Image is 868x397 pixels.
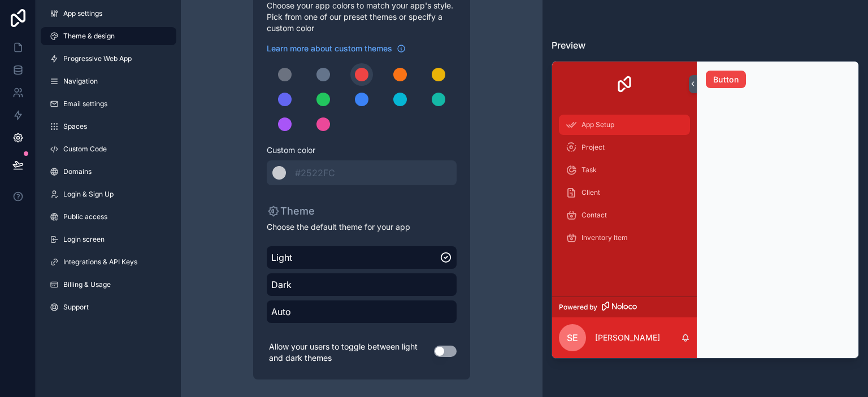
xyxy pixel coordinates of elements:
span: Integrations & API Keys [63,258,137,267]
a: App Setup [559,115,690,135]
span: Navigation [63,77,98,86]
span: Powered by [559,303,597,312]
span: Login & Sign Up [63,190,114,199]
span: Progressive Web App [63,54,132,63]
a: Client [559,182,690,203]
a: Domains [41,163,176,181]
span: Custom Code [63,145,107,154]
a: Login screen [41,230,176,248]
span: App settings [63,9,102,18]
p: [PERSON_NAME] [595,332,660,343]
a: Task [559,160,690,180]
a: App settings [41,5,176,23]
p: Theme [267,203,315,219]
span: Choose the default theme for your app [267,221,457,233]
a: Support [41,298,176,316]
span: Learn more about custom themes [267,43,392,54]
span: Client [581,188,600,197]
a: Powered by [552,296,697,317]
span: Public access [63,212,107,221]
a: Inventory Item [559,228,690,248]
span: Contact [581,211,607,220]
a: Custom Code [41,140,176,158]
span: Spaces [63,122,87,131]
span: Login screen [63,235,105,244]
span: Domains [63,167,92,176]
span: SE [567,331,578,344]
span: Dark [271,278,452,291]
span: Project [581,143,605,152]
a: Public access [41,208,176,226]
img: App logo [615,75,633,93]
span: Inventory Item [581,233,628,242]
a: Theme & design [41,27,176,45]
a: Login & Sign Up [41,185,176,203]
span: #2522FC [295,167,335,178]
a: Integrations & API Keys [41,253,176,271]
span: App Setup [581,120,614,129]
a: Contact [559,205,690,225]
span: Billing & Usage [63,280,111,289]
span: Light [271,251,440,264]
h3: Preview [552,38,859,52]
span: Auto [271,305,452,319]
a: Spaces [41,117,176,136]
a: Learn more about custom themes [267,43,406,54]
a: Navigation [41,72,176,90]
div: scrollable content [552,107,697,296]
p: Allow your users to toggle between light and dark themes [267,339,434,366]
a: Email settings [41,95,176,113]
span: Task [581,165,597,174]
span: Support [63,303,89,312]
a: Project [559,137,690,158]
span: Theme & design [63,32,115,41]
button: Button [706,71,746,89]
span: Custom color [267,145,448,156]
a: Progressive Web App [41,50,176,68]
span: Email settings [63,99,107,108]
a: Billing & Usage [41,276,176,294]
